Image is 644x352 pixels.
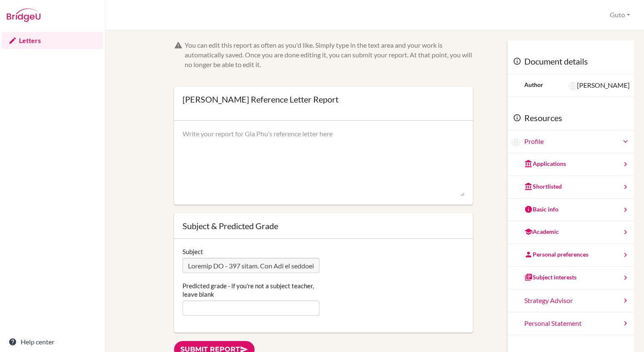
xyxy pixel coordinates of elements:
[2,32,103,49] a: Letters
[524,250,588,259] div: Personal preferences
[2,333,103,350] a: Help center
[7,8,40,22] img: Bridge-U
[569,81,630,90] div: [PERSON_NAME]
[507,199,634,222] a: Basic info
[524,81,543,89] div: Author
[182,222,464,230] div: Subject & Predicted Grade
[524,227,559,236] div: Academic
[507,312,634,335] a: Personal Statement
[507,153,634,176] a: Applications
[512,138,520,146] img: Gia Phu Huynh
[507,267,634,290] a: Subject interests
[507,290,634,312] a: Strategy Advisor
[507,244,634,267] a: Personal preferences
[524,137,630,146] a: Profile
[507,106,634,131] div: Resources
[524,182,562,191] div: Shortlisted
[182,95,338,103] div: [PERSON_NAME] Reference Letter Report
[524,160,566,168] div: Applications
[182,282,319,298] label: Predicted grade - if you're not a subject teacher, leave blank
[507,221,634,244] a: Academic
[569,82,577,90] img: Sara Morgan
[524,205,558,214] div: Basic info
[524,273,577,282] div: Subject interests
[182,247,203,256] label: Subject
[185,41,473,70] div: You can edit this report as often as you'd like. Simply type in the text area and your work is au...
[507,176,634,199] a: Shortlisted
[507,49,634,74] div: Document details
[606,7,634,23] button: Guto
